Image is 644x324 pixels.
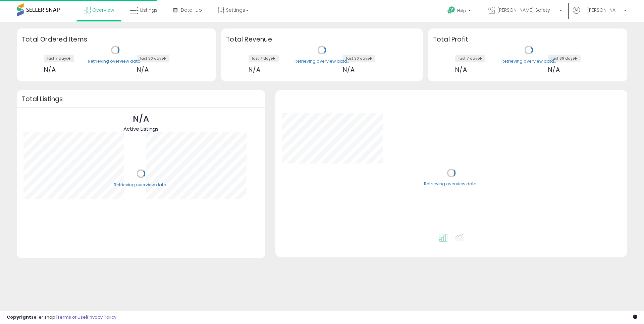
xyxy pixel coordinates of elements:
[573,7,627,22] a: Hi [PERSON_NAME]
[92,7,114,13] span: Overview
[582,7,622,13] span: Hi [PERSON_NAME]
[294,58,349,64] div: Retrieving overview data..
[497,7,557,13] span: [PERSON_NAME] Safety & Supply
[457,8,466,13] span: Help
[140,7,158,13] span: Listings
[424,181,479,187] div: Retrieving overview data..
[501,58,556,64] div: Retrieving overview data..
[447,6,455,14] i: Get Help
[442,1,478,22] a: Help
[114,182,168,188] div: Retrieving overview data..
[88,58,143,64] div: Retrieving overview data..
[181,7,202,13] span: DataHub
